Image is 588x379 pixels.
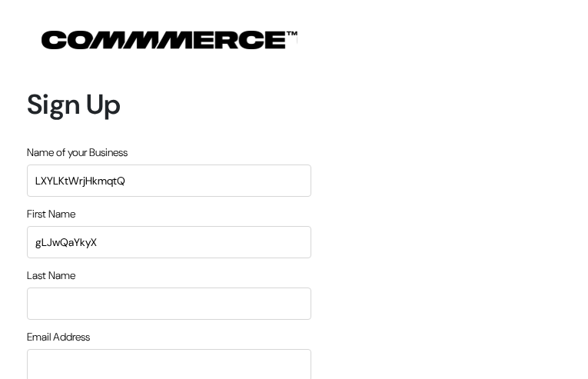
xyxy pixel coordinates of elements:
img: COMMMERCE [42,31,297,49]
label: Email Address [27,329,90,345]
label: First Name [27,206,75,222]
h1: Sign Up [27,88,311,121]
label: Last Name [27,268,75,284]
label: Name of your Business [27,145,128,161]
